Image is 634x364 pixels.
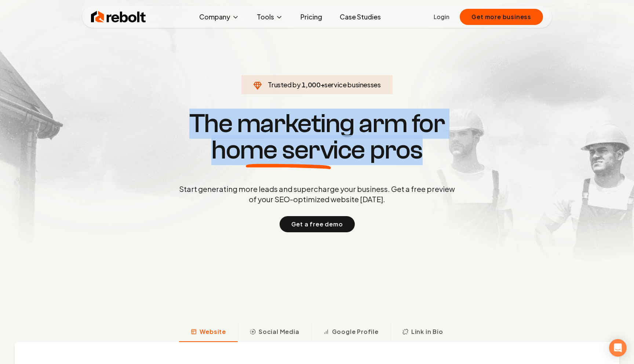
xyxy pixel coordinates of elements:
[321,80,325,89] span: +
[411,327,443,336] span: Link in Bio
[324,80,381,89] span: service businesses
[268,80,300,89] span: Trusted by
[332,327,379,336] span: Google Profile
[193,10,245,24] button: Company
[295,10,328,24] a: Pricing
[259,327,299,336] span: Social Media
[91,10,146,24] img: Rebolt Logo
[609,339,627,357] div: Open Intercom Messenger
[141,110,493,163] h1: The marketing arm for pros
[179,323,238,342] button: Website
[200,327,226,336] span: Website
[238,323,311,342] button: Social Media
[251,10,289,24] button: Tools
[311,323,390,342] button: Google Profile
[280,216,355,232] button: Get a free demo
[211,137,365,163] span: home service
[178,184,456,204] p: Start generating more leads and supercharge your business. Get a free preview of your SEO-optimiz...
[302,80,320,90] span: 1,000
[334,10,387,24] a: Case Studies
[390,323,455,342] button: Link in Bio
[434,12,449,21] a: Login
[460,9,543,25] button: Get more business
